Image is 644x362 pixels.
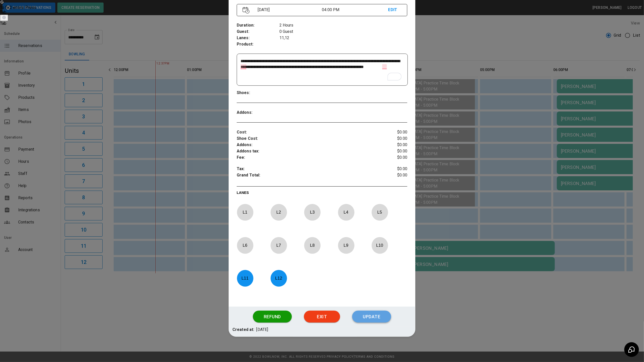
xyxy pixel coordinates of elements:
[237,142,379,148] p: Addons :
[304,239,321,251] p: L 8
[279,35,407,41] p: 11,12
[237,206,253,218] p: L 1
[379,129,408,135] p: $0.00
[237,135,379,142] p: Shoe Cost :
[379,135,408,142] p: $0.00
[237,129,379,135] p: Cost :
[237,41,279,48] p: Product :
[237,90,279,96] p: Shoes :
[379,148,408,154] p: $0.00
[237,154,379,161] p: Fee :
[237,166,379,172] p: Tax :
[379,172,408,180] p: $0.00
[237,35,279,41] p: Lanes :
[253,311,292,323] button: Refund
[338,239,354,251] p: L 9
[237,272,253,284] p: L 11
[379,154,408,161] p: $0.00
[270,239,287,251] p: L 7
[270,272,287,284] p: L 12
[379,142,408,148] p: $0.00
[352,311,391,323] button: Update
[237,29,279,35] p: Guest :
[256,327,268,333] p: [DATE]
[237,190,407,197] p: LANES
[304,311,340,323] button: Exit
[237,172,379,180] p: Grand Total :
[237,239,253,251] p: L 6
[304,206,321,218] p: L 3
[270,206,287,218] p: L 2
[379,166,408,172] p: $0.00
[338,206,354,218] p: L 4
[232,327,254,333] p: Created at:
[237,148,379,154] p: Addons tax :
[241,58,403,81] textarea: To enrich screen reader interactions, please activate Accessibility in Grammarly extension settings
[371,206,388,218] p: L 5
[371,239,388,251] p: L 10
[237,109,279,116] p: Addons :
[279,29,407,35] p: 0 Guest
